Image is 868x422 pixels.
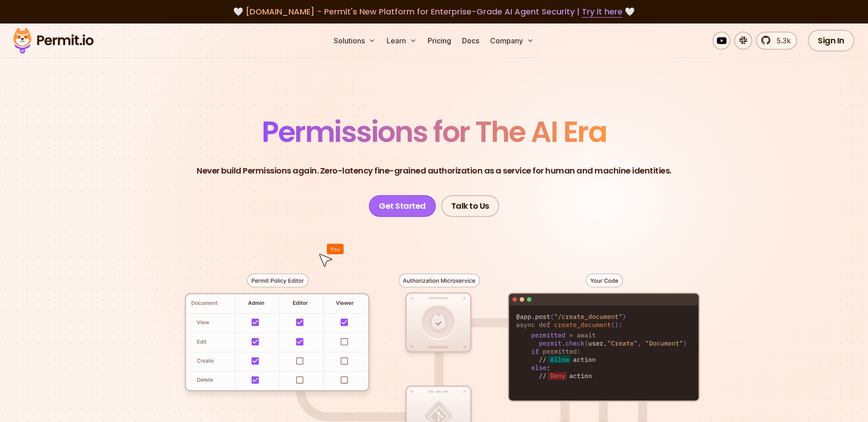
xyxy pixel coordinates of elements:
a: Docs [458,32,483,50]
span: 5.3k [771,35,791,46]
p: Never build Permissions again. Zero-latency fine-grained authorization as a service for human and... [197,164,671,177]
button: Company [486,32,538,50]
a: Try it here [582,6,623,18]
button: Learn [383,32,420,50]
button: Solutions [330,32,379,50]
span: Permissions for The AI Era [262,112,606,152]
a: Talk to Us [441,195,499,217]
div: 🤍 🤍 [22,5,846,18]
img: Permit logo [9,25,98,56]
a: 5.3k [756,32,797,50]
a: Get Started [369,195,436,217]
a: Pricing [424,32,455,50]
span: [DOMAIN_NAME] - Permit's New Platform for Enterprise-Grade AI Agent Security | [245,6,623,17]
a: Sign In [808,30,854,52]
